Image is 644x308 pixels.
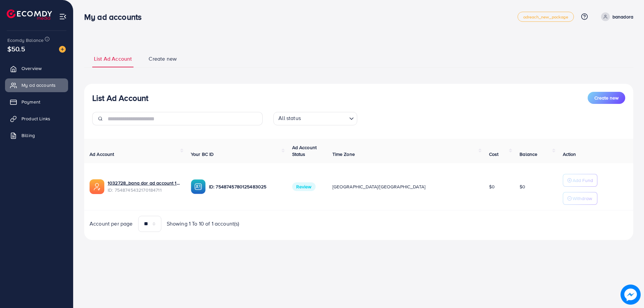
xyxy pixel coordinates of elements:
span: $0 [489,183,495,190]
button: Add Fund [563,174,597,187]
span: Billing [21,132,35,139]
button: Withdraw [563,192,597,205]
div: Search for option [273,112,357,125]
span: Ad Account Status [292,144,317,158]
span: Showing 1 To 10 of 1 account(s) [167,220,239,228]
a: banadora [598,12,633,21]
span: All status [277,113,302,124]
span: Overview [21,65,42,72]
h3: My ad accounts [84,12,147,22]
p: ID: 7548745780125483025 [209,183,281,191]
input: Search for option [303,113,346,124]
img: image [59,46,66,53]
p: banadora [612,13,633,21]
span: My ad accounts [21,82,56,88]
a: My ad accounts [5,78,68,92]
a: Product Links [5,112,68,125]
span: Time Zone [332,151,355,158]
h3: List Ad Account [92,93,148,103]
span: Balance [520,151,537,158]
span: [GEOGRAPHIC_DATA]/[GEOGRAPHIC_DATA] [332,183,426,190]
p: Add Fund [573,176,593,184]
a: adreach_new_package [518,12,574,22]
p: Withdraw [573,194,592,202]
span: ID: 7548745432170184711 [108,187,180,193]
button: Create new [588,92,625,104]
div: <span class='underline'>1032728_bana dor ad account 1_1757579407255</span></br>7548745432170184711 [108,180,180,193]
span: Cost [489,151,499,158]
img: logo [7,9,52,20]
span: Create new [149,55,177,63]
span: Action [563,151,576,158]
img: ic-ba-acc.ded83a64.svg [191,179,206,194]
span: Ecomdy Balance [7,37,44,44]
a: Payment [5,95,68,109]
a: 1032728_bana dor ad account 1_1757579407255 [108,180,180,186]
span: Account per page [90,220,133,228]
span: Product Links [21,115,50,122]
span: Review [292,182,316,191]
a: Overview [5,62,68,75]
a: Billing [5,129,68,142]
span: Your BC ID [191,151,214,158]
img: image [621,285,641,305]
span: $0 [520,183,525,190]
span: Ad Account [90,151,114,158]
img: menu [59,13,67,20]
img: ic-ads-acc.e4c84228.svg [90,179,104,194]
span: adreach_new_package [523,15,568,19]
span: Create new [594,95,619,101]
span: $50.5 [7,44,25,54]
span: Payment [21,99,40,105]
span: List Ad Account [94,55,132,63]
